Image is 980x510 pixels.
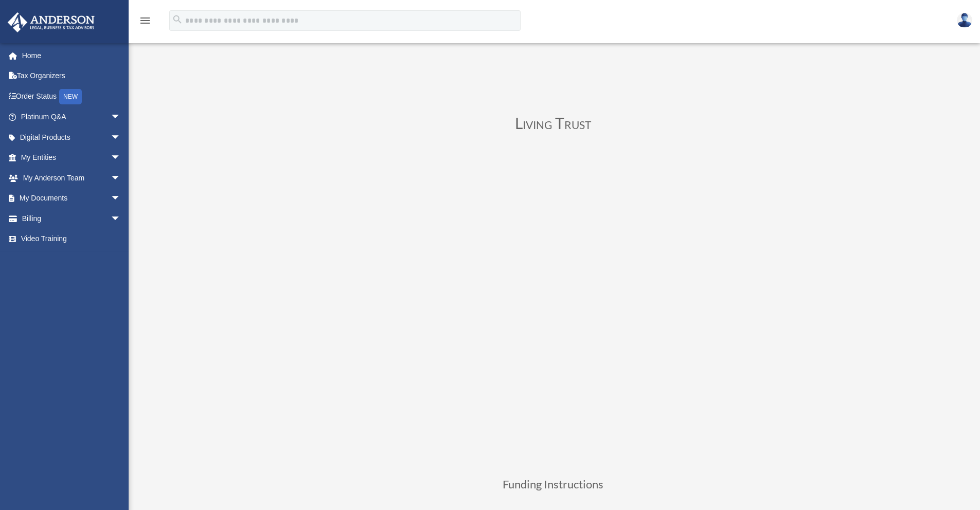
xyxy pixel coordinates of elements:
span: arrow_drop_down [111,208,131,229]
div: NEW [59,89,82,104]
a: Billingarrow_drop_down [7,208,136,229]
span: arrow_drop_down [111,188,131,209]
span: arrow_drop_down [111,127,131,148]
a: Home [7,45,136,66]
a: Digital Productsarrow_drop_down [7,127,136,148]
iframe: Living Trust Binder Review [275,151,831,464]
a: Tax Organizers [7,66,136,86]
span: arrow_drop_down [111,168,131,189]
a: My Anderson Teamarrow_drop_down [7,168,136,188]
h3: Funding Instructions [275,479,831,495]
i: menu [139,14,151,27]
span: arrow_drop_down [111,148,131,169]
img: User Pic [957,13,972,28]
a: Platinum Q&Aarrow_drop_down [7,107,136,128]
a: menu [139,18,151,27]
i: search [172,14,183,25]
a: Video Training [7,229,136,249]
a: Order StatusNEW [7,86,136,107]
h3: Living Trust [275,115,831,136]
a: My Entitiesarrow_drop_down [7,148,136,168]
a: My Documentsarrow_drop_down [7,188,136,209]
img: Anderson Advisors Platinum Portal [5,12,98,32]
span: arrow_drop_down [111,107,131,128]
